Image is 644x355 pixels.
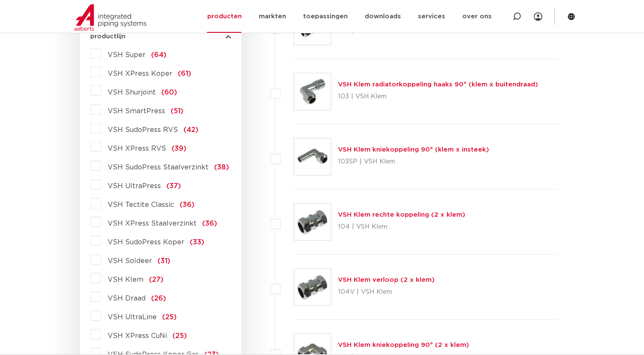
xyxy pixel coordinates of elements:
span: (38) [214,164,229,171]
span: (42) [183,126,198,133]
img: Thumbnail for VSH Klem radiatorkoppeling haaks 90° (klem x buitendraad) [294,73,331,110]
p: 104V | VSH Klem [338,285,435,299]
span: (26) [151,295,166,302]
span: VSH UltraLine [108,314,157,321]
a: VSH Klem verloop (2 x klem) [338,277,435,283]
span: (61) [178,70,191,77]
a: VSH Klem kniekoppeling 90° (2 x klem) [338,342,469,348]
span: (36) [180,201,195,208]
span: VSH Draad [108,295,146,302]
button: productlijn [90,33,231,40]
span: productlijn [90,33,126,40]
p: 103SP | VSH Klem [338,155,489,169]
img: Thumbnail for VSH Klem verloop (2 x klem) [294,269,331,305]
span: (39) [172,145,186,152]
span: VSH XPress Koper [108,70,172,77]
a: VSH Klem rechte koppeling (2 x klem) [338,212,465,218]
span: VSH Soldeer [108,258,152,264]
img: Thumbnail for VSH Klem rechte koppeling (2 x klem) [294,203,331,240]
span: VSH XPress CuNi [108,332,167,339]
span: (60) [161,89,177,96]
span: VSH SudoPress Koper [108,239,184,246]
span: VSH SudoPress RVS [108,126,178,133]
span: VSH XPress RVS [108,145,166,152]
span: VSH Shurjoint [108,89,156,96]
span: VSH SudoPress Staalverzinkt [108,164,209,171]
span: VSH SmartPress [108,108,165,115]
a: VSH Klem kniekoppeling 90° (klem x insteek) [338,146,489,153]
span: (25) [172,332,187,339]
span: (33) [190,239,204,246]
span: VSH Tectite Classic [108,201,174,208]
span: (31) [157,258,170,264]
span: VSH XPress Staalverzinkt [108,220,197,227]
p: 103 | VSH Klem [338,90,538,103]
span: VSH Super [108,52,146,58]
span: (36) [202,220,217,227]
span: (27) [149,276,163,283]
span: (51) [171,108,183,115]
p: 104 | VSH Klem [338,220,465,234]
a: VSH Klem radiatorkoppeling haaks 90° (klem x buitendraad) [338,81,538,88]
span: VSH UltraPress [108,183,161,189]
img: Thumbnail for VSH Klem kniekoppeling 90° (klem x insteek) [294,138,331,175]
span: (64) [151,52,166,58]
span: (37) [166,183,181,189]
span: VSH Klem [108,276,143,283]
span: (25) [162,314,177,321]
